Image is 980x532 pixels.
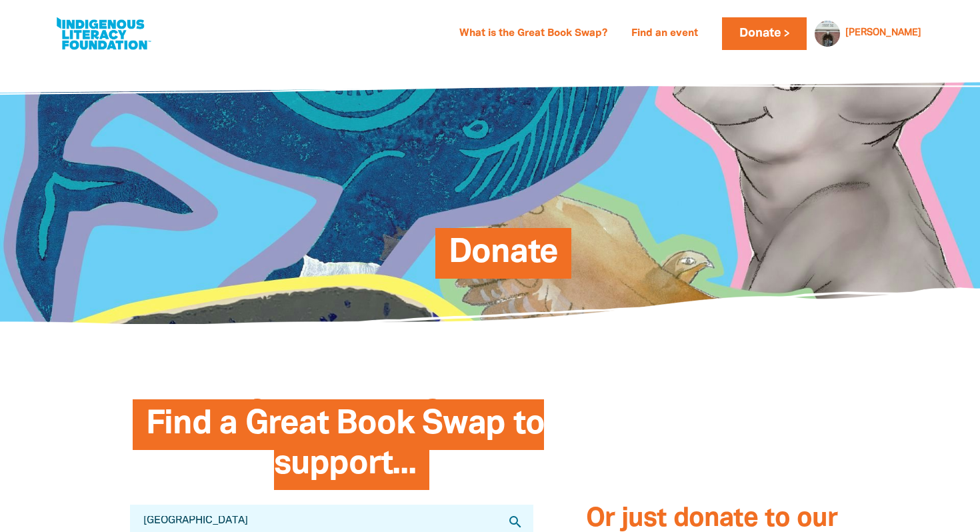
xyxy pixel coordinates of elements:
span: Find a Great Book Swap to support... [146,409,545,490]
span: Donate [449,238,559,279]
i: search [507,514,523,530]
a: [PERSON_NAME] [845,29,921,38]
a: Donate [722,17,806,50]
a: Find an event [623,23,706,45]
a: What is the Great Book Swap? [451,23,615,45]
